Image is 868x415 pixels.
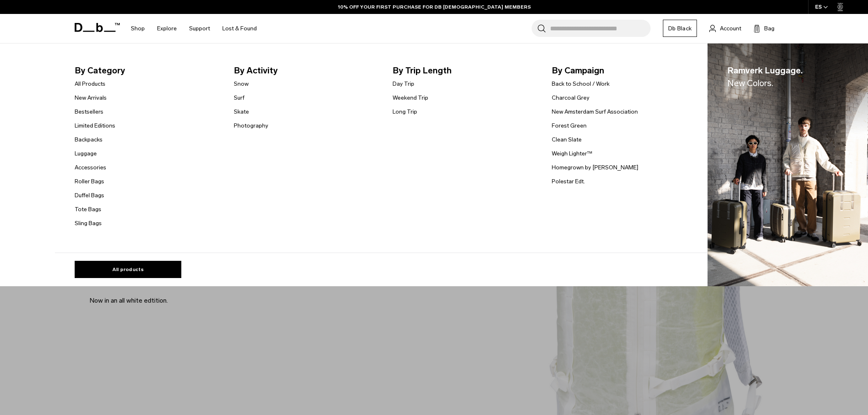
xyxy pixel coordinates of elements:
[234,93,244,102] a: Surf
[234,121,268,130] a: Photography
[708,43,868,287] a: Ramverk Luggage.New Colors. Db
[708,43,868,287] img: Db
[393,64,539,77] span: By Trip Length
[75,205,101,214] a: Tote Bags
[552,80,610,88] a: Back to School / Work
[131,14,145,43] a: Shop
[338,3,531,11] a: 10% OFF YOUR FIRST PURCHASE FOR DB [DEMOGRAPHIC_DATA] MEMBERS
[552,121,587,130] a: Forest Green
[75,149,97,158] a: Luggage
[75,219,102,228] a: Sling Bags
[709,23,741,33] a: Account
[125,14,263,43] nav: Main Navigation
[720,24,741,33] span: Account
[727,64,803,90] span: Ramverk Luggage.
[75,163,106,172] a: Accessories
[552,93,589,102] a: Charcoal Grey
[552,107,638,116] a: New Amsterdam Surf Association
[75,80,105,88] a: All Products
[552,177,585,186] a: Polestar Edt.
[552,163,638,172] a: Homegrown by [PERSON_NAME]
[234,107,249,116] a: Skate
[222,14,257,43] a: Lost & Found
[75,107,103,116] a: Bestsellers
[75,64,221,77] span: By Category
[393,93,428,102] a: Weekend Trip
[234,80,249,88] a: Snow
[552,149,592,158] a: Weigh Lighter™
[393,107,417,116] a: Long Trip
[393,80,414,88] a: Day Trip
[75,177,104,186] a: Roller Bags
[552,135,582,144] a: Clean Slate
[75,135,103,144] a: Backpacks
[764,24,774,33] span: Bag
[75,93,107,102] a: New Arrivals
[75,261,181,278] a: All products
[727,78,773,88] span: New Colors.
[157,14,177,43] a: Explore
[189,14,210,43] a: Support
[552,64,698,77] span: By Campaign
[75,191,104,200] a: Duffel Bags
[234,64,380,77] span: By Activity
[75,121,115,130] a: Limited Editions
[663,20,697,37] a: Db Black
[754,23,774,33] button: Bag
